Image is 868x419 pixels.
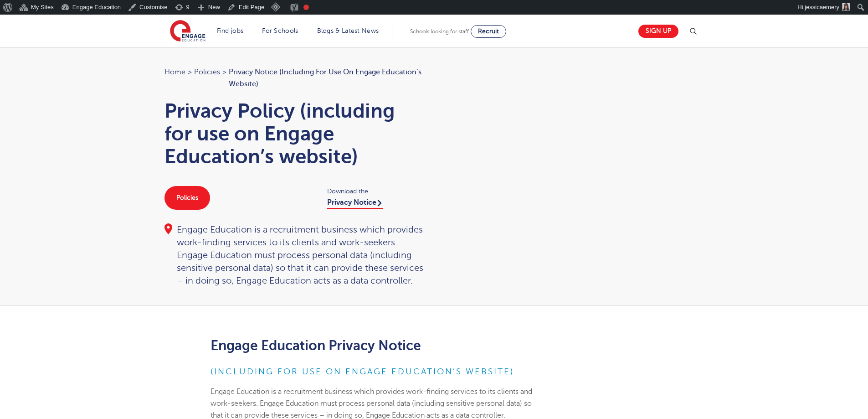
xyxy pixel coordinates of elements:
span: (including for use on Engage Education’s website) [211,367,514,376]
span: > [222,68,226,76]
a: Blogs & Latest News [317,27,379,34]
a: Privacy Notice [327,198,383,209]
span: Recruit [478,28,499,35]
h1: Privacy Policy (including for use on Engage Education’s website) [164,99,425,168]
nav: breadcrumb [164,66,425,90]
div: Engage Education is a recruitment business which provides work-finding services to its clients an... [164,223,425,287]
a: Recruit [471,25,506,38]
span: jessicaemery [805,4,839,10]
div: Focus keyphrase not set [303,5,309,10]
span: > [188,68,192,76]
span: Privacy Notice (including for use on Engage Education’s website) [229,66,425,90]
a: Policies [194,68,220,76]
h2: Engage Education Privacy Notice [211,338,657,353]
span: Download the [327,186,425,197]
a: Sign up [638,25,678,38]
a: Home [164,68,185,76]
img: Engage Education [170,20,205,43]
a: For Schools [262,27,298,34]
a: Policies [164,186,210,210]
a: Find jobs [217,27,244,34]
span: Schools looking for staff [410,28,469,35]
